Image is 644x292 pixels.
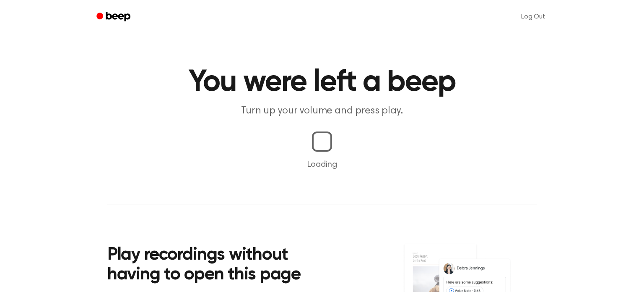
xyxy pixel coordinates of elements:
p: Turn up your volume and press play. [161,104,483,118]
a: Beep [91,9,138,25]
h1: You were left a beep [107,67,537,97]
h2: Play recordings without having to open this page [107,245,333,285]
p: Loading [10,158,634,171]
a: Log Out [513,7,553,27]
